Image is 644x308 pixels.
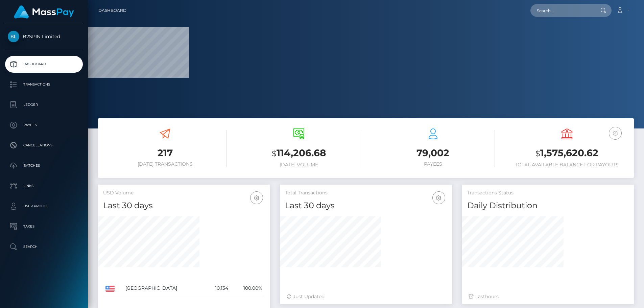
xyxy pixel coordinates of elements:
h4: Daily Distribution [467,200,629,212]
img: B2SPIN Limited [8,31,19,42]
div: Last hours [469,293,627,300]
p: Batches [8,161,80,171]
a: Dashboard [98,3,126,18]
small: $ [535,149,540,158]
input: Search... [530,4,594,17]
a: Payees [5,117,83,134]
h3: 217 [103,146,227,160]
h6: Payees [371,161,495,167]
p: Dashboard [8,59,80,69]
a: Search [5,238,83,255]
p: Ledger [8,100,80,110]
p: Payees [8,120,80,130]
h5: Transactions Status [467,190,629,196]
h3: 79,002 [371,146,495,160]
td: 10,134 [205,281,231,296]
a: Ledger [5,96,83,113]
td: [GEOGRAPHIC_DATA] [123,281,205,296]
a: Batches [5,157,83,174]
td: 100.00% [231,281,265,296]
h3: 114,206.68 [237,146,361,160]
a: Transactions [5,76,83,93]
a: User Profile [5,198,83,215]
h6: [DATE] Transactions [103,161,227,167]
p: Cancellations [8,140,80,150]
a: Dashboard [5,56,83,73]
a: Links [5,177,83,194]
h5: USD Volume [103,190,265,196]
span: B2SPIN Limited [5,33,83,40]
img: MassPay Logo [14,5,74,19]
p: Links [8,181,80,191]
p: Transactions [8,79,80,90]
p: Search [8,242,80,252]
p: Taxes [8,221,80,232]
small: $ [272,149,277,158]
h4: Last 30 days [103,200,265,212]
img: US.png [105,286,115,292]
p: User Profile [8,201,80,211]
h5: Total Transactions [285,190,447,196]
h3: 1,575,620.62 [505,146,629,160]
h6: Total Available Balance for Payouts [505,162,629,168]
a: Taxes [5,218,83,235]
h6: [DATE] Volume [237,162,361,168]
a: Cancellations [5,137,83,154]
div: Just Updated [287,293,445,300]
h4: Last 30 days [285,200,447,212]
